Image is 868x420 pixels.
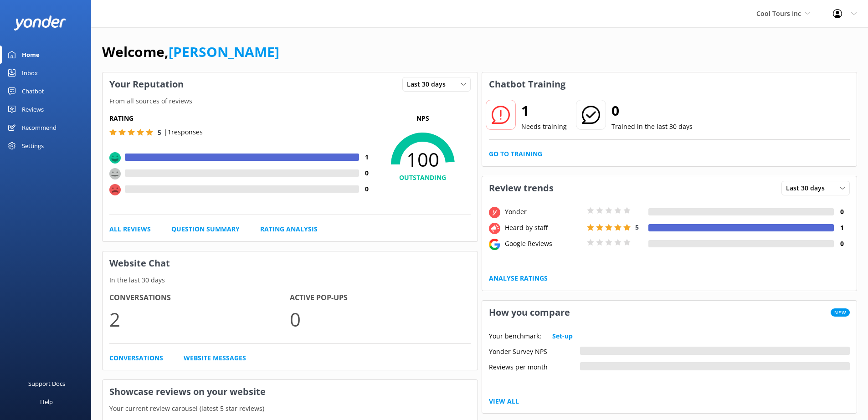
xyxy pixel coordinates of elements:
[169,42,279,61] a: [PERSON_NAME]
[489,149,542,159] a: Go to Training
[521,100,567,122] h2: 1
[407,79,451,89] span: Last 30 days
[482,301,577,324] h3: How you compare
[482,72,572,96] h3: Chatbot Training
[290,304,470,334] p: 0
[164,127,203,137] p: | 1 responses
[482,176,560,200] h3: Review trends
[834,223,850,233] h4: 1
[756,9,801,18] span: Cool Tours Inc
[109,304,290,334] p: 2
[171,224,240,234] a: Question Summary
[521,122,567,132] p: Needs training
[503,239,585,249] div: Google Reviews
[375,113,471,123] p: NPS
[834,207,850,217] h4: 0
[375,173,471,183] h4: OUTSTANDING
[503,223,585,233] div: Heard by staff
[184,353,246,363] a: Website Messages
[109,113,375,123] h5: Rating
[14,15,66,31] img: yonder-white-logo.png
[489,331,541,341] p: Your benchmark:
[22,64,38,82] div: Inbox
[834,239,850,249] h4: 0
[103,380,478,404] h3: Showcase reviews on your website
[489,396,519,406] a: View All
[109,292,290,304] h4: Conversations
[103,251,478,275] h3: Website Chat
[611,122,693,132] p: Trained in the last 30 days
[260,224,318,234] a: Rating Analysis
[290,292,470,304] h4: Active Pop-ups
[22,100,44,118] div: Reviews
[375,148,471,171] span: 100
[503,207,585,217] div: Yonder
[611,100,693,122] h2: 0
[786,183,830,193] span: Last 30 days
[103,96,478,106] p: From all sources of reviews
[22,82,44,100] div: Chatbot
[359,152,375,162] h4: 1
[552,331,573,341] a: Set-up
[489,273,548,283] a: Analyse Ratings
[28,374,65,393] div: Support Docs
[109,224,151,234] a: All Reviews
[359,184,375,194] h4: 0
[635,223,639,231] span: 5
[158,128,161,137] span: 5
[359,168,375,178] h4: 0
[831,308,850,317] span: New
[40,393,53,411] div: Help
[22,118,56,137] div: Recommend
[489,347,580,355] div: Yonder Survey NPS
[103,72,190,96] h3: Your Reputation
[22,137,44,155] div: Settings
[489,362,580,370] div: Reviews per month
[109,353,163,363] a: Conversations
[102,41,279,63] h1: Welcome,
[22,46,40,64] div: Home
[103,275,478,285] p: In the last 30 days
[103,404,478,414] p: Your current review carousel (latest 5 star reviews)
